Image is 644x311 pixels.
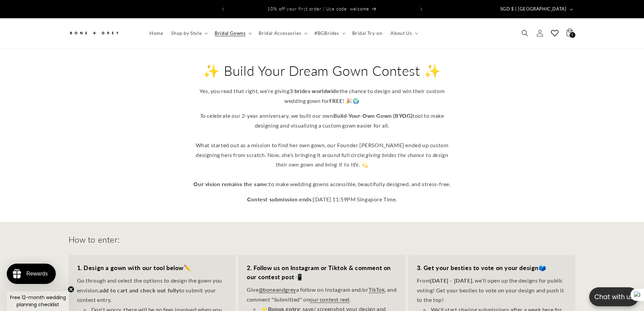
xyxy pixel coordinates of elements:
[496,3,576,16] button: SGD $ | [GEOGRAPHIC_DATA]
[190,86,454,106] p: Yes, you read that right, we’re giving the chance to design and win their custom wedding gown for...
[77,276,228,305] p: Go through and select the options to design the gown you envision, to submit your contest entry.
[430,277,472,284] strong: [DATE] - [DATE]
[267,6,369,12] span: 10% off your first order | Use code: welcome
[247,263,397,282] h3: 📲
[310,296,350,303] a: our contest reel
[589,287,639,306] button: Open chatbox
[99,287,179,293] strong: add to cart and check out fully
[290,88,311,94] strong: 3 brides
[518,26,532,41] summary: Search
[247,196,313,202] strong: Contest submission ends:
[77,264,184,271] strong: 1. Design a gown with our tool below
[368,286,385,293] a: TikTok
[352,30,383,36] span: Bridal Try-on
[171,30,201,36] span: Shop by Style
[386,26,421,40] summary: About Us
[589,292,639,302] p: Chat with us
[276,152,448,168] em: giving brides the chance to design their own gown and bring it to life
[247,264,391,281] strong: 2. Follow us on Instagram or Tiktok & comment on our contest post
[145,26,167,40] a: Home
[333,112,413,119] strong: Build-Your-Own Gown (BYOG)
[7,291,69,311] div: Free 12-month wedding planning checklistClose teaser
[417,276,567,305] p: From , we'll open up the designs for public voting! Get your besties to vote on your design and p...
[193,181,269,187] strong: Our vision remains the same:
[68,286,74,293] button: Close teaser
[190,62,454,80] h2: ✨ Build Your Dream Gown Contest ✨
[69,27,119,39] img: Bone and Grey Bridal
[211,26,255,40] summary: Bridal Gowns
[329,97,342,104] strong: FREE
[190,111,454,189] p: To celebrate our 2-year anniversary, we built our own tool to make designing and visualizing a cu...
[500,6,567,13] span: SGD $ | [GEOGRAPHIC_DATA]
[215,30,245,36] span: Bridal Gowns
[167,26,211,40] summary: Shop by Style
[417,263,567,272] h3: 🗳️
[26,271,48,277] div: Rewards
[259,30,301,36] span: Bridal Accessories
[348,26,387,40] a: Bridal Try-on
[69,234,120,245] h2: How to enter:
[149,30,163,36] span: Home
[216,3,231,16] button: Previous announcement
[255,26,310,40] summary: Bridal Accessories
[66,25,139,41] a: Bone and Grey Bridal
[417,264,539,271] strong: 3. Get your besties to vote on your design
[77,263,228,272] h3: ✏️
[310,26,348,40] summary: #BGBrides
[390,30,412,36] span: About Us
[414,3,429,16] button: Next announcement
[312,88,339,94] strong: worldwide
[314,30,339,36] span: #BGBrides
[247,285,397,305] p: Give a follow on Instagram and/or , and comment "Submitted" on .
[190,195,454,204] p: [DATE] 11:59PM Singapore Time.
[571,32,573,38] span: 1
[10,294,66,308] span: Free 12-month wedding planning checklist
[259,286,296,293] a: @boneandgrey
